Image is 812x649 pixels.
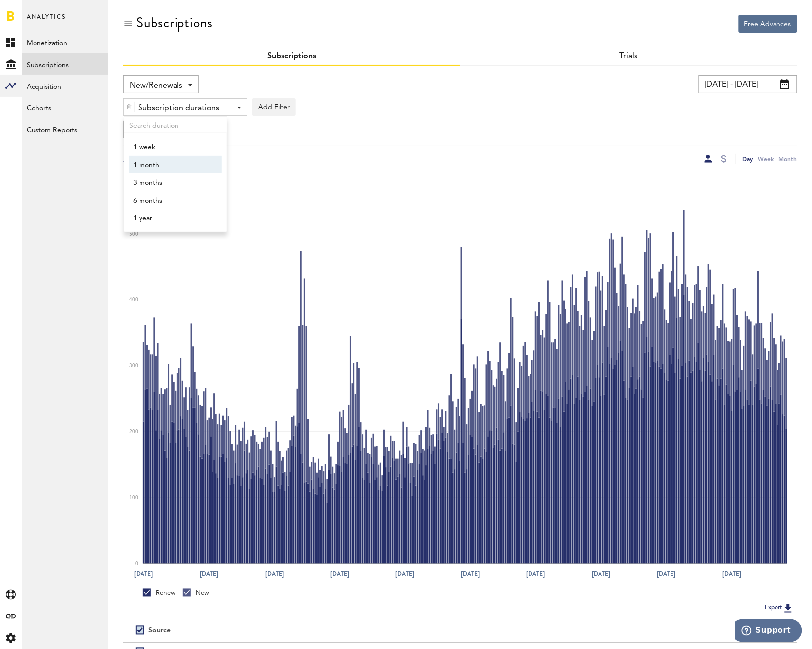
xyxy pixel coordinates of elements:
[129,156,212,173] a: 1 month
[129,191,212,209] a: 6 months
[265,569,284,578] text: [DATE]
[22,97,108,118] a: Cohorts
[22,53,108,75] a: Subscriptions
[461,569,480,578] text: [DATE]
[148,627,171,635] div: Source
[722,569,741,578] text: [DATE]
[252,98,296,116] button: Add Filter
[133,192,209,209] span: 6 months
[22,118,108,140] a: Custom Reports
[129,232,138,237] text: 500
[135,561,138,566] text: 0
[267,52,316,60] a: Subscriptions
[200,569,218,578] text: [DATE]
[620,52,638,60] a: Trials
[22,32,108,53] a: Monetization
[124,99,135,115] div: Delete
[135,569,153,578] text: [DATE]
[27,11,66,32] span: Analytics
[136,15,212,31] div: Subscriptions
[129,429,138,434] text: 200
[473,627,785,635] div: Period total
[743,154,753,164] div: Day
[133,139,209,156] span: 1 week
[758,154,774,164] div: Week
[22,75,108,97] a: Acquisition
[779,154,797,164] div: Month
[129,138,212,156] a: 1 week
[657,569,676,578] text: [DATE]
[129,495,138,500] text: 100
[133,157,209,173] span: 1 month
[739,15,797,33] button: Free Advances
[592,569,610,578] text: [DATE]
[129,298,138,303] text: 400
[396,569,415,578] text: [DATE]
[124,117,227,133] input: Search duration
[762,602,797,615] button: Export
[527,569,545,578] text: [DATE]
[133,174,209,191] span: 3 months
[735,619,802,644] iframe: Opens a widget where you can find more information
[143,589,176,598] div: Renew
[129,173,212,191] a: 3 months
[330,569,349,578] text: [DATE]
[183,589,209,598] div: New
[133,210,209,227] span: 1 year
[138,100,225,117] div: Subscription durations
[129,364,138,369] text: 300
[126,103,132,110] img: trash_awesome_blue.svg
[130,77,182,94] span: New/Renewals
[129,209,212,227] a: 1 year
[782,602,794,614] img: Export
